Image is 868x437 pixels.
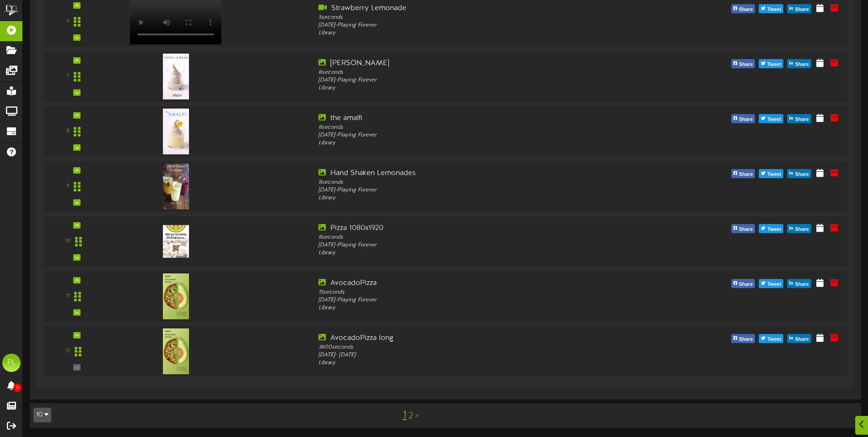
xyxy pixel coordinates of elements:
[318,58,640,69] div: [PERSON_NAME]
[787,4,811,13] button: Share
[409,411,413,421] a: 2
[403,410,407,421] a: 1
[66,347,70,355] div: 12
[737,115,755,125] span: Share
[787,114,811,123] button: Share
[787,224,811,233] button: Share
[759,169,783,178] button: Tweet
[766,115,783,125] span: Tweet
[66,17,70,25] div: 6
[318,249,640,257] div: Library
[731,334,755,343] button: Share
[318,241,640,249] div: [DATE] - Playing Forever
[318,296,640,304] div: [DATE] - Playing Forever
[793,334,811,344] span: Share
[787,279,811,288] button: Share
[793,279,811,290] span: Share
[65,237,71,245] div: 10
[318,131,640,139] div: [DATE] - Playing Forever
[793,60,811,70] span: Share
[318,194,640,202] div: Library
[731,4,755,13] button: Share
[737,334,755,344] span: Share
[759,279,783,288] button: Tweet
[318,76,640,84] div: [DATE] - Playing Forever
[793,169,811,180] span: Share
[318,113,640,124] div: the amalfi
[737,60,755,70] span: Share
[766,334,783,344] span: Tweet
[318,179,640,186] div: 8 seconds
[66,292,70,300] div: 11
[318,14,640,22] div: 5 seconds
[759,4,783,13] button: Tweet
[759,224,783,233] button: Tweet
[787,59,811,68] button: Share
[318,351,640,359] div: [DATE] - [DATE]
[163,164,189,209] img: 6211c05f-cd3a-4c60-9bda-db437a86d626handshakenlemonade.png
[766,169,783,180] span: Tweet
[163,273,189,319] img: 4c6f2cb9-210b-4af8-b891-e920f6db4d22.jpg
[318,69,640,76] div: 8 seconds
[318,29,640,37] div: Library
[766,60,783,70] span: Tweet
[731,114,755,123] button: Share
[318,22,640,29] div: [DATE] - Playing Forever
[318,234,640,241] div: 8 seconds
[318,344,640,351] div: 3600 seconds
[318,124,640,131] div: 8 seconds
[759,334,783,343] button: Tweet
[318,359,640,367] div: Library
[163,328,189,374] img: 4c6f2cb9-210b-4af8-b891-e920f6db4d22.jpg
[33,408,51,422] button: 10
[737,279,755,290] span: Share
[318,84,640,92] div: Library
[737,224,755,235] span: Share
[766,279,783,290] span: Tweet
[318,223,640,234] div: Pizza 1080x1920
[318,304,640,312] div: Library
[731,169,755,178] button: Share
[793,224,811,235] span: Share
[318,289,640,296] div: 15 seconds
[787,334,811,343] button: Share
[793,115,811,125] span: Share
[66,182,70,190] div: 9
[318,3,640,14] div: Strawberry Lemonade
[787,169,811,178] button: Share
[737,5,755,15] span: Share
[766,224,783,235] span: Tweet
[415,411,419,421] a: >
[163,54,189,99] img: 64dae452-8c16-46f1-aebe-b1aab882ae39.png
[13,383,22,392] span: 0
[66,127,70,135] div: 8
[737,169,755,180] span: Share
[318,139,640,147] div: Library
[766,5,783,15] span: Tweet
[731,224,755,233] button: Share
[318,186,640,194] div: [DATE] - Playing Forever
[318,333,640,344] div: AvocadoPizza long
[318,278,640,289] div: AvocadoPizza
[759,59,783,68] button: Tweet
[318,168,640,179] div: Hand Shaken Lemonades
[759,114,783,123] button: Tweet
[163,109,189,154] img: faee57ac-44b1-4105-b37f-e594cde5f82d.png
[731,59,755,68] button: Share
[731,279,755,288] button: Share
[163,218,189,264] img: 4d5593da-198f-4a8b-9312-ebe321cd864d.png
[793,5,811,15] span: Share
[2,354,21,372] div: PL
